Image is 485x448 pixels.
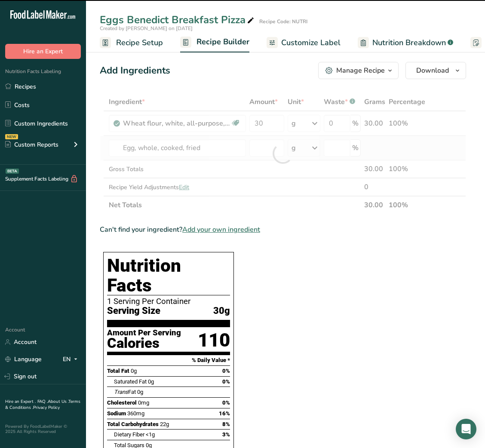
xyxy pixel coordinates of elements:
span: Add your own ingredient [182,224,260,235]
a: Customize Label [267,33,341,52]
span: Nutrition Breakdown [372,37,446,49]
span: Total Fat [107,368,129,374]
span: Created by [PERSON_NAME] on [DATE] [100,25,193,32]
div: Recipe Code: NUTRI [259,18,307,25]
a: Terms & Conditions . [5,399,80,411]
div: Open Intercom Messenger [456,419,476,439]
span: 0% [222,368,230,374]
span: <1g [146,431,155,438]
span: Serving Size [107,306,160,316]
span: Total Carbohydrates [107,421,159,427]
a: Recipe Setup [100,33,163,52]
div: BETA [6,169,19,174]
span: 0% [222,378,230,385]
div: Amount Per Serving [107,329,181,337]
button: Download [405,62,466,79]
span: 16% [219,410,230,417]
span: Dietary Fiber [114,431,144,438]
span: 0g [137,389,143,395]
a: Privacy Policy [33,405,60,411]
div: Eggs Benedict Breakfast Pizza [100,12,256,28]
div: 110 [198,329,230,352]
div: Add Ingredients [100,64,170,78]
h1: Nutrition Facts [107,256,230,295]
div: EN [63,354,81,365]
div: Custom Reports [5,140,58,149]
span: Cholesterol [107,399,137,406]
span: 3% [222,431,230,438]
span: 30g [213,306,230,316]
i: Trans [114,389,128,395]
section: % Daily Value * [107,355,230,365]
span: 0g [148,378,154,385]
div: Can't find your ingredient? [100,224,466,235]
span: 22g [160,421,169,427]
div: NEW [5,134,18,139]
span: Sodium [107,410,126,417]
span: Download [416,65,449,76]
a: FAQ . [37,399,48,405]
span: Saturated Fat [114,378,147,385]
div: Manage Recipe [336,65,385,76]
span: Fat [114,389,136,395]
div: 1 Serving Per Container [107,297,230,306]
a: Hire an Expert . [5,399,36,405]
button: Manage Recipe [318,62,399,79]
span: 0g [131,368,137,374]
span: 360mg [127,410,144,417]
a: Language [5,352,42,367]
span: Recipe Setup [116,37,163,49]
a: Nutrition Breakdown [358,33,453,52]
div: Calories [107,337,181,350]
span: 8% [222,421,230,427]
div: Powered By FoodLabelMaker © 2025 All Rights Reserved [5,424,81,434]
span: Recipe Builder [196,36,249,48]
span: 0% [222,399,230,406]
a: About Us . [48,399,68,405]
span: Customize Label [281,37,341,49]
a: Recipe Builder [180,32,249,53]
span: 0mg [138,399,149,406]
button: Hire an Expert [5,44,81,59]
